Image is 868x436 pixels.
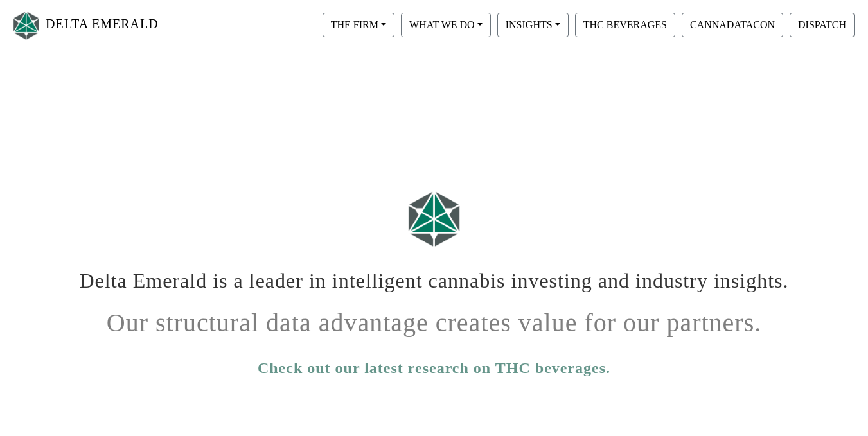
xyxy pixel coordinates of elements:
button: INSIGHTS [497,13,569,37]
a: Check out our latest research on THC beverages. [258,356,610,379]
button: THE FIRM [323,13,394,37]
a: THC BEVERAGES [572,19,678,30]
h1: Our structural data advantage creates value for our partners. [78,298,791,338]
a: DISPATCH [786,19,858,30]
button: THC BEVERAGES [575,13,675,37]
h1: Delta Emerald is a leader in intelligent cannabis investing and industry insights. [78,259,791,293]
button: WHAT WE DO [401,13,491,37]
img: Logo [402,185,466,252]
button: CANNADATACON [682,13,783,37]
a: CANNADATACON [678,19,786,30]
a: DELTA EMERALD [10,5,159,46]
button: DISPATCH [790,13,855,37]
img: Logo [10,8,42,42]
